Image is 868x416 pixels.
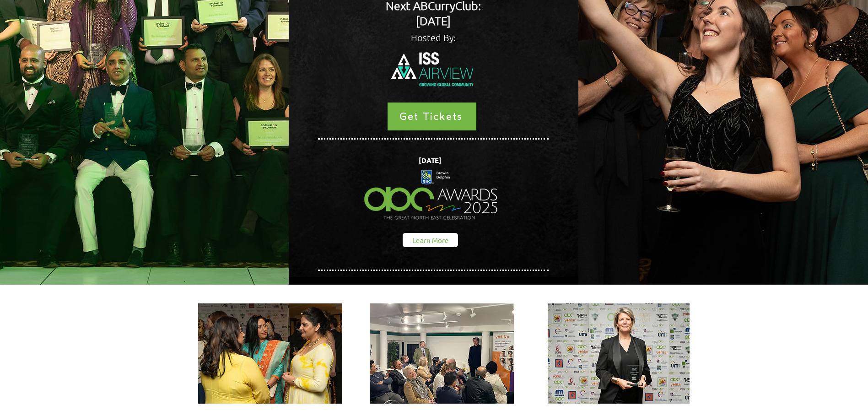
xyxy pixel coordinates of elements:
[381,41,486,100] img: ISS Airview Logo White.png
[403,233,458,247] a: Learn More
[412,235,449,245] span: Learn More
[356,153,507,238] img: Northern Insights Double Pager Apr 2025.png
[198,303,342,404] img: ABCAwards2024-09595.jpg
[419,156,442,165] span: [DATE]
[548,303,690,404] img: ABCAwards2024-00042-Enhanced-NR.jpg
[388,103,476,130] a: Get Tickets
[399,110,463,123] span: Get Tickets
[411,32,456,43] span: Hosted By:
[370,303,514,404] img: IMG-20230119-WA0022.jpg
